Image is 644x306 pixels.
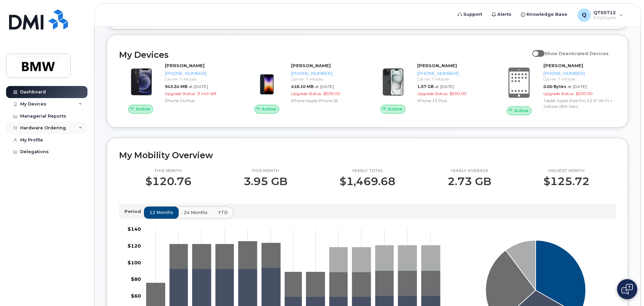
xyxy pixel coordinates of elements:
tspan: $120 [128,243,141,249]
span: Active [388,106,402,112]
strong: [PERSON_NAME] [165,63,205,68]
img: image20231002-3703462-trllhy.jpeg [124,66,157,98]
div: Carrier: T-Mobile [291,76,361,82]
div: Carrier: T-Mobile [543,76,613,82]
a: Active[PERSON_NAME][PHONE_NUMBER]Carrier: T-Mobile418.10 MBat [DATE]Upgrade Status:$500.00iPhone ... [245,62,363,114]
p: $120.76 [145,175,191,187]
p: 3.95 GB [244,175,287,187]
tspan: $60 [131,293,141,299]
p: Highest month [543,168,589,174]
h2: My Mobility Overview [119,150,616,160]
span: $500.00 [323,91,340,96]
div: iPhone 14 Plus [165,98,235,103]
a: Active[PERSON_NAME][PHONE_NUMBER]Carrier: T-Mobile1.57 GBat [DATE]Upgrade Status:$500.00iPhone 15... [371,62,490,114]
div: Tablet Apple iPad Pro 12.9" Wi-Fi + Cellular (6th Gen) [543,98,613,109]
input: Show Deactivated Devices [532,47,538,52]
img: image20231002-3703462-10zne2t.jpeg [251,66,283,98]
div: Carrier: T-Mobile [165,76,235,82]
div: iPhone Apple iPhone SE [291,98,361,103]
p: $1,469.68 [339,175,395,187]
p: This month [244,168,287,174]
div: [PHONE_NUMBER] [417,70,487,77]
div: [PHONE_NUMBER] [543,70,613,77]
span: Upgrade Status: [543,91,574,96]
img: iPhone_15_Black.png [377,66,409,98]
p: Yearly total [339,168,395,174]
span: at [DATE] [315,84,334,89]
span: YTD [218,209,228,216]
span: Knowledge Base [527,11,567,18]
span: Q [582,11,586,19]
span: 0.00 Bytes [543,84,566,89]
span: Employee [594,15,616,20]
span: 3 mth left [197,91,217,96]
span: Upgrade Status: [291,91,322,96]
tspan: $100 [128,260,141,266]
a: Active[PERSON_NAME][PHONE_NUMBER]Carrier: T-Mobile0.00 Bytesat [DATE]Upgrade Status:$500.00Tablet... [498,62,616,115]
a: Active[PERSON_NAME][PHONE_NUMBER]Carrier: T-Mobile943.34 MBat [DATE]Upgrade Status:3 mth leftiPho... [119,62,237,114]
span: Show Deactivated Devices [544,51,609,56]
span: QT05712 [594,10,616,15]
span: Active [262,106,276,112]
a: Knowledge Base [516,8,572,21]
tspan: $140 [128,226,141,232]
p: Period [124,208,144,215]
g: 864-783-6847 [329,246,440,272]
p: 2.73 GB [448,175,491,187]
span: 418.10 MB [291,84,314,89]
span: Support [463,11,482,18]
span: 1.57 GB [417,84,434,89]
h2: My Devices [119,50,529,60]
span: $500.00 [450,91,466,96]
div: QT05712 [573,8,628,22]
span: at [DATE] [435,84,454,89]
strong: [PERSON_NAME] [291,63,331,68]
div: Carrier: T-Mobile [417,76,487,82]
span: Upgrade Status: [417,91,448,96]
img: Open chat [621,284,633,295]
span: Alerts [497,11,511,18]
p: $125.72 [543,175,589,187]
span: Active [514,107,529,114]
strong: [PERSON_NAME] [417,63,457,68]
span: 24 months [184,209,208,216]
span: at [DATE] [568,84,587,89]
div: iPhone 15 Plus [417,98,487,103]
a: Alerts [487,8,516,21]
span: 943.34 MB [165,84,187,89]
span: Active [136,106,150,112]
span: Upgrade Status: [165,91,196,96]
strong: [PERSON_NAME] [543,63,583,68]
tspan: $80 [131,276,141,282]
div: [PHONE_NUMBER] [291,70,361,77]
p: This month [145,168,191,174]
div: [PHONE_NUMBER] [165,70,235,77]
span: at [DATE] [189,84,208,89]
p: Yearly average [448,168,491,174]
a: Support [453,8,487,21]
span: $500.00 [576,91,593,96]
